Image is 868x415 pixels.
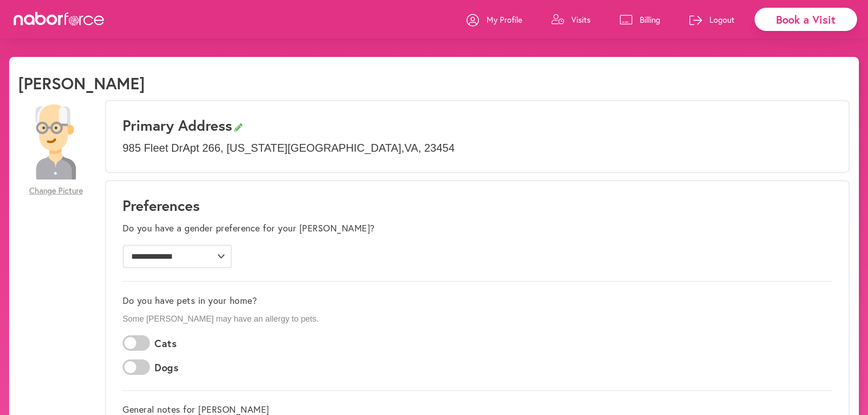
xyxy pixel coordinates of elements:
[29,186,83,196] span: Change Picture
[154,338,177,349] label: Cats
[709,14,734,25] p: Logout
[467,6,522,33] a: My Profile
[123,197,832,214] h1: Preferences
[154,362,179,374] label: Dogs
[571,14,591,25] p: Visits
[18,73,145,93] h1: [PERSON_NAME]
[640,14,660,25] p: Billing
[123,404,269,415] label: General notes for [PERSON_NAME]
[123,314,832,324] p: Some [PERSON_NAME] may have an allergy to pets.
[123,223,375,234] label: Do you have a gender preference for your [PERSON_NAME]?
[689,6,734,33] a: Logout
[755,8,857,31] div: Book a Visit
[123,117,832,134] h3: Primary Address
[487,14,522,25] p: My Profile
[123,295,257,306] label: Do you have pets in your home?
[551,6,591,33] a: Visits
[123,142,832,155] p: 985 Fleet Dr Apt 266 , [US_STATE][GEOGRAPHIC_DATA] , VA , 23454
[18,104,93,179] img: 28479a6084c73c1d882b58007db4b51f.png
[620,6,660,33] a: Billing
